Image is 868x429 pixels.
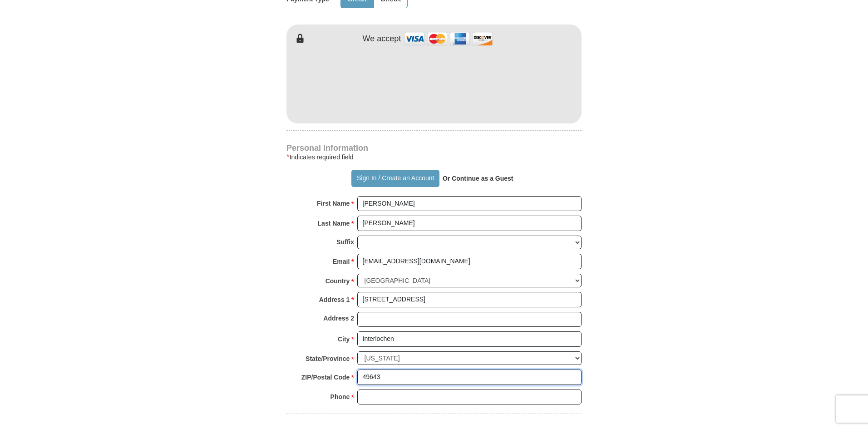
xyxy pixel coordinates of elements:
[443,175,513,182] strong: Or Continue as a Guest
[301,371,350,384] strong: ZIP/Postal Code
[318,217,350,230] strong: Last Name
[363,34,401,44] h4: We accept
[286,152,582,163] div: Indicates required field
[330,390,350,403] strong: Phone
[317,197,350,210] strong: First Name
[323,312,354,325] strong: Address 2
[333,255,350,268] strong: Email
[336,236,354,248] strong: Suffix
[338,333,350,345] strong: City
[319,293,350,306] strong: Address 1
[351,170,439,187] button: Sign In / Create an Account
[286,144,582,152] h4: Personal Information
[306,352,350,365] strong: State/Province
[403,29,494,49] img: credit cards accepted
[325,275,350,287] strong: Country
